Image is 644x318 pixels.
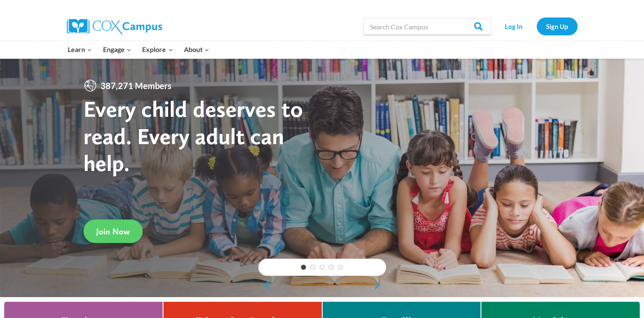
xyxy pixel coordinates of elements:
a: Join Now [83,220,143,243]
a: next [373,280,386,290]
a: previous [258,280,271,290]
a: Log In [495,17,532,35]
span: Engage [103,44,132,55]
strong: Every child deserves to read. Every adult can help. [83,95,303,176]
a: 5 [338,265,343,270]
span: Explore [142,44,173,55]
span: 387,271 Members [97,79,175,93]
input: Search Cox Campus [364,18,491,35]
nav: Primary Navigation [63,40,215,58]
span: Join Now [96,226,130,237]
img: Cox Campus [67,19,162,34]
nav: Secondary Navigation [495,17,578,35]
a: Sign Up [537,17,578,35]
a: 3 [320,265,325,270]
span: Learn [68,44,92,55]
a: 4 [329,265,334,270]
div: content slider buttons [258,276,386,293]
a: 2 [310,265,315,270]
a: 1 [301,265,306,270]
span: About [184,44,209,55]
